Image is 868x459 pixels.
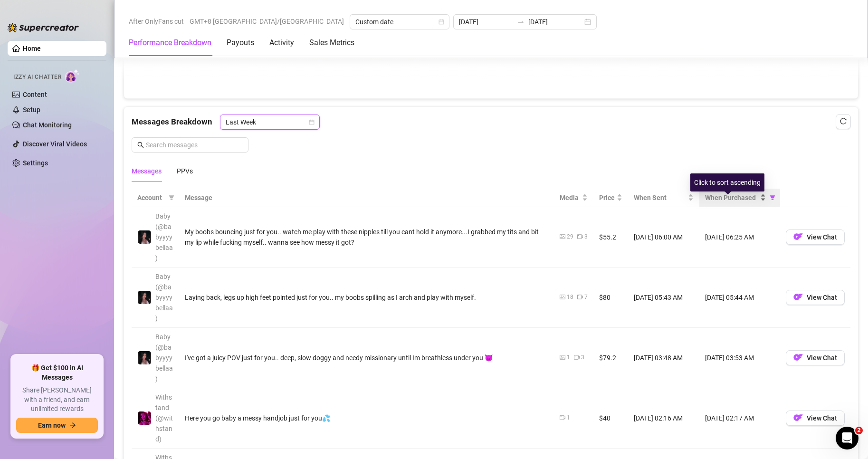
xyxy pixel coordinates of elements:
[593,189,628,207] th: Price
[155,393,173,443] span: Withstand (@withstand)
[628,328,699,388] td: [DATE] 03:48 AM
[560,294,565,300] span: picture
[567,293,573,302] div: 18
[699,189,780,207] th: When Purchased
[807,294,837,301] span: View Chat
[628,268,699,328] td: [DATE] 05:43 AM
[138,230,151,244] img: Baby (@babyyyybellaa)
[768,191,777,205] span: filter
[439,19,444,25] span: calendar
[132,115,850,130] div: Messages Breakdown
[23,140,87,148] a: Discover Viral Videos
[690,173,764,191] div: Click to sort ascending
[699,388,780,449] td: [DATE] 02:17 AM
[23,106,40,114] a: Setup
[155,333,173,382] span: Baby (@babyyyybellaa)
[807,233,837,241] span: View Chat
[577,294,583,300] span: video-camera
[23,45,41,52] a: Home
[16,386,98,414] span: Share [PERSON_NAME] with a friend, and earn unlimited rewards
[185,413,548,423] div: Here you go baby a messy handjob just for you💦
[577,234,583,239] span: video-camera
[628,189,699,207] th: When Sent
[138,351,151,364] img: Baby (@babyyyybellaa)
[269,37,294,48] div: Activity
[628,388,699,449] td: [DATE] 02:16 AM
[129,14,184,29] span: After OnlyFans cut
[705,192,758,203] span: When Purchased
[584,232,588,241] div: 3
[459,17,513,27] input: Start date
[560,234,565,239] span: picture
[185,353,548,363] div: I've got a juicy POV just for you.. deep, slow doggy and needy missionary until Im breathless und...
[155,273,173,322] span: Baby (@babyyyybellaa)
[593,328,628,388] td: $79.2
[581,353,584,362] div: 3
[786,290,845,305] button: OFView Chat
[786,416,845,424] a: OFView Chat
[836,427,858,449] iframe: Intercom live chat
[699,207,780,268] td: [DATE] 06:25 AM
[560,415,565,421] span: video-camera
[137,192,165,203] span: Account
[309,37,354,48] div: Sales Metrics
[567,413,570,422] div: 1
[634,192,686,203] span: When Sent
[593,268,628,328] td: $80
[786,235,845,243] a: OFView Chat
[560,192,580,203] span: Media
[167,191,176,205] span: filter
[137,142,144,148] span: search
[807,414,837,422] span: View Chat
[786,356,845,363] a: OFView Chat
[567,232,573,241] div: 29
[599,192,615,203] span: Price
[807,354,837,362] span: View Chat
[567,353,570,362] div: 1
[185,292,548,303] div: Laying back, legs up high feet pointed just for you.. my boobs spilling as I arch and play with m...
[309,119,315,125] span: calendar
[355,15,444,29] span: Custom date
[699,328,780,388] td: [DATE] 03:53 AM
[770,195,775,201] span: filter
[584,293,588,302] div: 7
[23,121,72,129] a: Chat Monitoring
[138,291,151,304] img: Baby (@babyyyybellaa)
[793,292,803,302] img: OF
[8,23,79,32] img: logo-BBDzfeDw.svg
[786,229,845,245] button: OFView Chat
[69,422,76,429] span: arrow-right
[38,421,66,429] span: Earn now
[138,411,151,425] img: Withstand (@withstand)
[855,427,863,434] span: 2
[179,189,554,207] th: Message
[146,140,243,150] input: Search messages
[840,118,847,124] span: reload
[517,18,525,26] span: swap-right
[226,115,314,129] span: Last Week
[65,69,80,83] img: AI Chatter
[593,207,628,268] td: $55.2
[16,363,98,382] span: 🎁 Get $100 in AI Messages
[593,388,628,449] td: $40
[190,14,344,29] span: GMT+8 [GEOGRAPHIC_DATA]/[GEOGRAPHIC_DATA]
[23,91,47,98] a: Content
[23,159,48,167] a: Settings
[786,296,845,303] a: OFView Chat
[129,37,211,48] div: Performance Breakdown
[169,195,174,201] span: filter
[574,354,580,360] span: video-camera
[132,166,162,176] div: Messages
[560,354,565,360] span: picture
[786,350,845,365] button: OFView Chat
[16,418,98,433] button: Earn nowarrow-right
[185,227,548,248] div: My boobs bouncing just for you.. watch me play with these nipples till you cant hold it anymore.....
[155,212,173,262] span: Baby (@babyyyybellaa)
[177,166,193,176] div: PPVs
[628,207,699,268] td: [DATE] 06:00 AM
[699,268,780,328] td: [DATE] 05:44 AM
[793,353,803,362] img: OF
[528,17,582,27] input: End date
[554,189,593,207] th: Media
[517,18,525,26] span: to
